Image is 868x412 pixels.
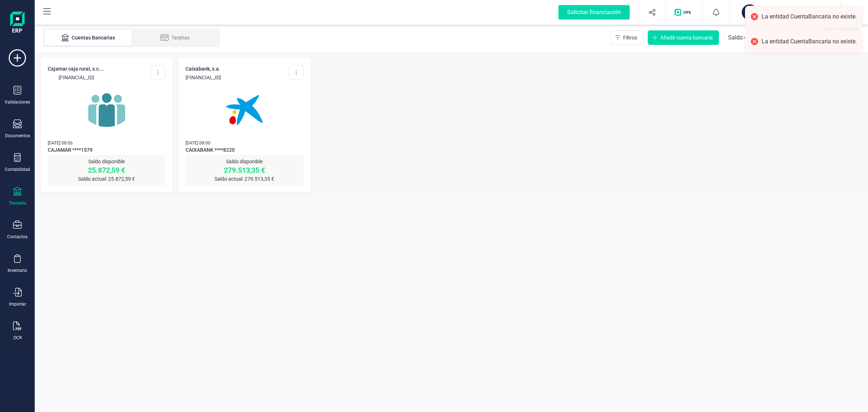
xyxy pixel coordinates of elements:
div: La entidad CuentaBancaria no existe. [762,13,857,21]
span: Filtros [623,34,637,41]
p: Saldo disponible [48,158,165,165]
div: La entidad CuentaBancaria no existe. [762,38,857,46]
div: Tarjetas [146,34,204,41]
p: CAJAMAR CAJA RURAL, S.C.... [48,65,105,72]
p: [FINANCIAL_ID] [48,74,105,81]
p: CAIXABANK, S.A. [186,65,221,72]
img: Logo Finanedi [10,12,25,35]
button: NANACESTU URBANA SL[PERSON_NAME] [PERSON_NAME] [739,1,831,24]
button: Añadir cuenta bancaria [648,30,719,45]
div: Tesorería [9,200,26,206]
div: Importar [9,301,26,307]
div: OCR [13,335,22,341]
div: Contactos [7,234,27,240]
p: Saldo actual: 279.513,35 € [186,175,303,182]
span: Saldo disponible: [728,33,772,42]
div: Validaciones [5,99,30,105]
span: [DATE] 08:00 [186,140,210,146]
div: Solicitar financiación [558,5,630,20]
span: Añadir cuenta bancaria [660,34,713,41]
div: Contabilidad [5,167,30,172]
div: Cuentas Bancarias [59,34,117,41]
button: Filtros [610,30,643,45]
span: [DATE] 08:06 [48,140,73,146]
p: Saldo actual: 25.872,59 € [48,175,165,182]
p: [FINANCIAL_ID] [186,74,221,81]
div: Inventario [8,268,27,273]
img: Logo de OPS [675,9,694,16]
p: Saldo disponible [186,158,303,165]
p: 279.513,35 € [186,165,303,175]
div: Documentos [5,133,30,139]
div: NA [742,4,758,20]
p: 25.872,59 € [48,165,165,175]
button: Solicitar financiación [550,1,638,24]
button: Logo de OPS [670,1,698,24]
